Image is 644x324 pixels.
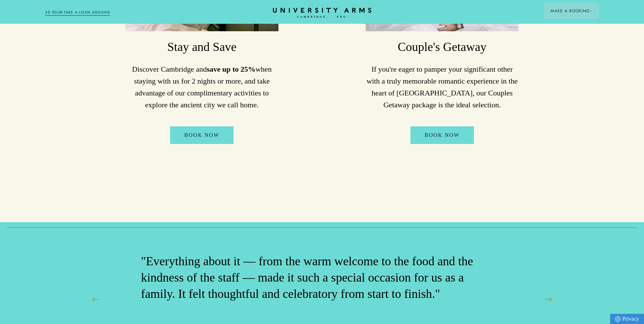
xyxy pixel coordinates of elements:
[126,63,278,111] p: Discover Cambridge and when staying with us for 2 nights or more, and take advantage of our compl...
[615,316,621,322] img: Privacy
[45,10,110,16] a: 3D TOUR:TAKE A LOOK AROUND
[366,39,518,55] h3: Couple's Getaway
[410,126,474,144] a: Book Now
[170,126,234,144] a: Book Now
[610,314,644,324] a: Privacy
[273,8,371,18] a: Home
[366,63,518,111] p: If you're eager to pamper your significant other with a truly memorable romantic experience in th...
[87,291,104,308] button: Previous Slide
[207,65,256,73] strong: save up to 25%
[590,10,592,12] img: Arrow icon
[544,3,599,19] button: Make a BookingArrow icon
[126,39,278,55] h3: Stay and Save
[141,253,480,302] p: "Everything about it — from the warm welcome to the food and the kindness of the staff — made it ...
[551,8,592,14] span: Make a Booking
[540,291,557,308] button: Next Slide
